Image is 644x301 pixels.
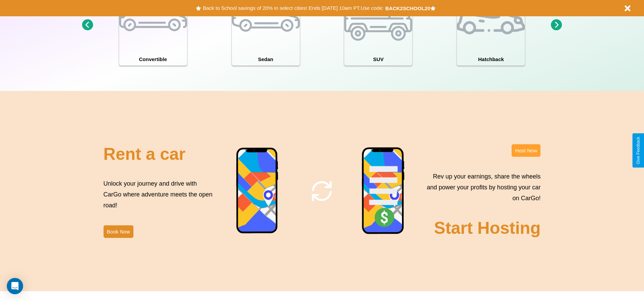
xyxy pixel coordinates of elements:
p: Unlock your journey and drive with CarGo where adventure meets the open road! [104,178,215,211]
p: Rev up your earnings, share the wheels and power your profits by hosting your car on CarGo! [423,171,540,204]
img: phone [236,147,279,234]
b: BACK2SCHOOL20 [385,5,430,11]
button: Back to School savings of 20% in select cities! Ends [DATE] 10am PT.Use code: [201,3,385,13]
div: Open Intercom Messenger [7,278,23,294]
h4: SUV [344,53,412,65]
button: Host Now [512,144,540,157]
img: phone [362,147,405,235]
h2: Start Hosting [434,218,541,238]
button: Book Now [104,225,133,238]
div: Give Feedback [636,137,641,164]
h4: Hatchback [457,53,525,65]
h4: Convertible [119,53,187,65]
h2: Rent a car [104,144,186,164]
h4: Sedan [232,53,300,65]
